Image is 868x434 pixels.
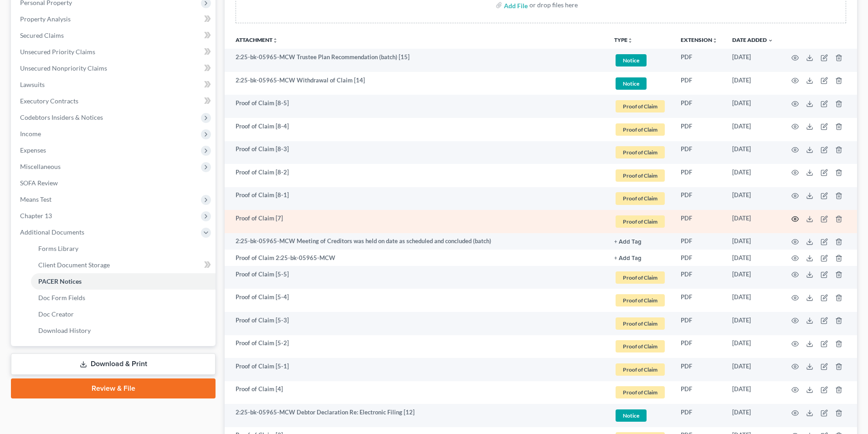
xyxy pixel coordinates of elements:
a: Proof of Claim [614,214,666,229]
td: PDF [673,118,725,141]
a: Review & File [11,378,216,398]
span: Proof of Claim [616,271,665,284]
a: SOFA Review [13,175,216,191]
td: Proof of Claim [8-4] [225,118,607,141]
a: Download & Print [11,353,216,375]
td: PDF [673,312,725,335]
a: Proof of Claim [614,270,666,285]
a: Secured Claims [13,27,216,44]
span: SOFA Review [20,179,58,187]
span: Proof of Claim [616,317,665,330]
td: Proof of Claim [5-1] [225,358,607,381]
td: PDF [673,335,725,358]
span: Proof of Claim [616,294,665,306]
div: or drop files here [529,0,578,10]
td: [DATE] [725,210,781,233]
td: Proof of Claim [8-3] [225,141,607,164]
span: Expenses [20,146,46,154]
a: Proof of Claim [614,316,666,331]
span: Secured Claims [20,31,64,39]
td: 2:25-bk-05965-MCW Meeting of Creditors was held on date as scheduled and concluded (batch) [225,233,607,250]
span: Proof of Claim [616,340,665,352]
span: Client Document Storage [38,261,110,269]
td: PDF [673,72,725,95]
td: Proof of Claim [8-2] [225,164,607,187]
span: Proof of Claim [616,100,665,112]
td: PDF [673,210,725,233]
td: Proof of Claim [5-3] [225,312,607,335]
button: TYPEunfold_more [614,37,633,43]
span: Lawsuits [20,81,45,88]
a: Notice [614,408,666,423]
td: [DATE] [725,335,781,358]
td: PDF [673,164,725,187]
span: Forms Library [38,245,78,252]
a: PACER Notices [31,273,216,290]
td: PDF [673,289,725,312]
a: Unsecured Nonpriority Claims [13,60,216,77]
a: Proof of Claim [614,168,666,183]
span: Proof of Claim [616,146,665,158]
td: [DATE] [725,381,781,404]
td: [DATE] [725,250,781,266]
td: PDF [673,250,725,266]
td: Proof of Claim [7] [225,210,607,233]
span: Notice [616,409,647,422]
td: PDF [673,49,725,72]
td: Proof of Claim [5-5] [225,266,607,289]
td: [DATE] [725,49,781,72]
a: Client Document Storage [31,257,216,273]
span: Property Analysis [20,15,71,23]
td: PDF [673,381,725,404]
td: [DATE] [725,358,781,381]
span: Income [20,130,41,138]
td: [DATE] [725,289,781,312]
i: unfold_more [272,38,278,43]
span: Additional Documents [20,228,84,236]
a: Proof of Claim [614,122,666,137]
span: Download History [38,327,91,334]
td: PDF [673,404,725,427]
a: Notice [614,76,666,91]
span: Executory Contracts [20,97,78,105]
td: [DATE] [725,187,781,210]
span: Unsecured Priority Claims [20,48,95,56]
td: Proof of Claim [5-2] [225,335,607,358]
a: Attachmentunfold_more [236,36,278,43]
span: PACER Notices [38,277,82,285]
a: Doc Form Fields [31,290,216,306]
span: Notice [616,77,647,90]
a: + Add Tag [614,237,666,245]
i: expand_more [768,38,773,43]
i: unfold_more [627,38,633,43]
a: Date Added expand_more [732,36,773,43]
a: Lawsuits [13,77,216,93]
td: 2:25-bk-05965-MCW Trustee Plan Recommendation (batch) [15] [225,49,607,72]
span: Means Test [20,195,51,203]
a: Extensionunfold_more [681,36,718,43]
i: unfold_more [712,38,718,43]
span: Notice [616,54,647,66]
span: Proof of Claim [616,363,665,376]
a: Executory Contracts [13,93,216,109]
td: [DATE] [725,404,781,427]
td: [DATE] [725,118,781,141]
td: [DATE] [725,233,781,250]
td: Proof of Claim [8-5] [225,95,607,118]
a: Proof of Claim [614,145,666,160]
td: PDF [673,358,725,381]
span: Unsecured Nonpriority Claims [20,64,107,72]
a: Download History [31,322,216,339]
td: Proof of Claim [4] [225,381,607,404]
td: PDF [673,95,725,118]
a: Proof of Claim [614,385,666,400]
a: Doc Creator [31,306,216,322]
td: 2:25-bk-05965-MCW Withdrawal of Claim [14] [225,72,607,95]
td: [DATE] [725,141,781,164]
span: Chapter 13 [20,212,52,220]
td: [DATE] [725,164,781,187]
a: Unsecured Priority Claims [13,44,216,60]
button: + Add Tag [614,239,642,245]
span: Proof of Claim [616,123,665,136]
td: Proof of Claim [5-4] [225,289,607,312]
